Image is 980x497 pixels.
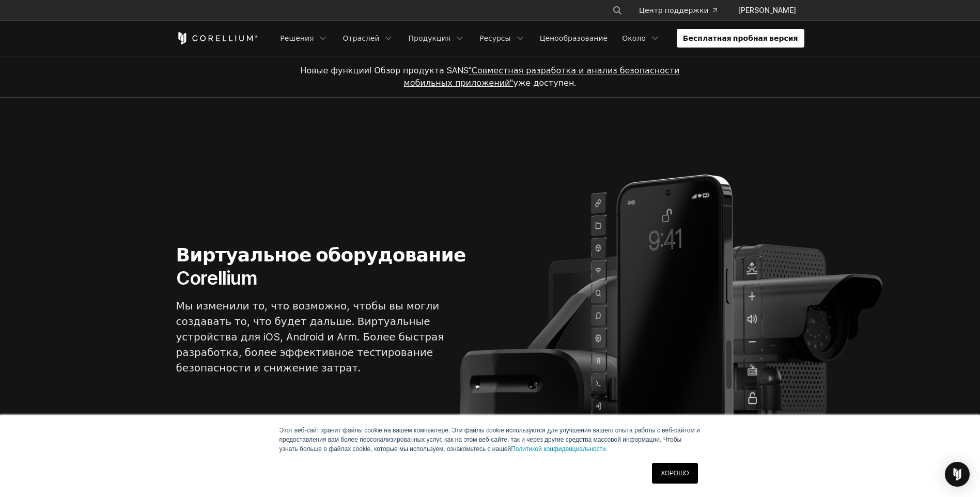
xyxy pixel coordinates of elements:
div: Меню навигации [274,29,804,48]
div: Открыть Интерком Мессенджер [945,462,970,487]
font: Решения [280,33,314,43]
font: Центр поддержки [639,5,708,15]
p: Мы изменили то, что возможно, чтобы вы могли создавать то, что будет дальше. Виртуальные устройст... [176,298,486,376]
p: Этот веб-сайт хранит файлы cookie на вашем компьютере. Эти файлы cookie используются для улучшени... [279,426,701,454]
h1: Виртуальное оборудование Corellium [176,243,486,290]
a: Главная страница Corellium [176,32,258,44]
font: Продукция [408,33,450,43]
span: Новые функции! Обзор продукта SANS уже доступен. [301,65,680,88]
a: [PERSON_NAME] [729,1,804,20]
font: Около [622,33,646,43]
button: Искать [608,1,627,20]
a: "Совместная разработка и анализ безопасности мобильных приложений" [404,65,680,88]
a: Бесплатная пробная версия [677,29,804,48]
a: Ценообразование [534,29,614,48]
div: Меню навигации [600,1,804,20]
a: Политикой конфиденциальности. [511,445,608,453]
font: Ресурсы [479,33,511,43]
a: ХОРОШО [652,463,697,484]
font: Отраслей [343,33,379,43]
